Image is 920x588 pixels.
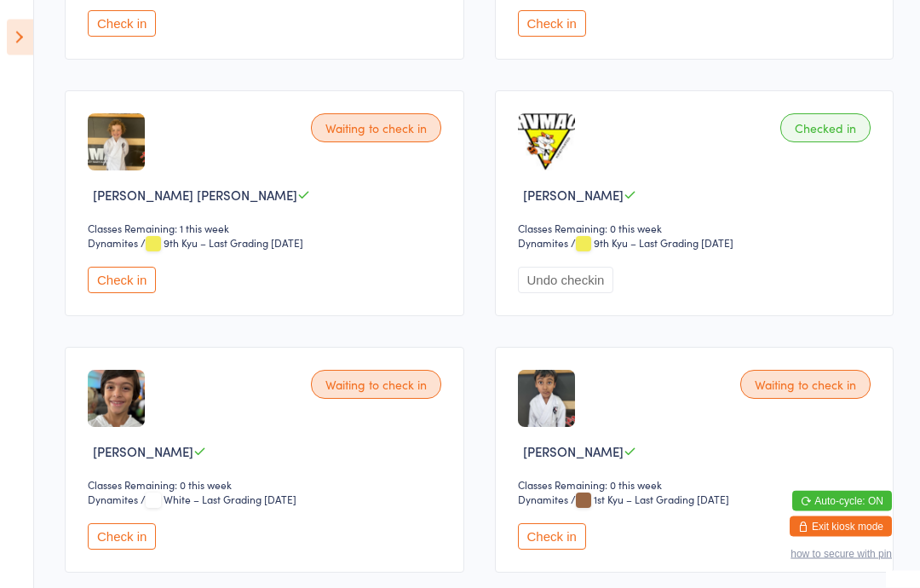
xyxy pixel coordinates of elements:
[311,114,441,143] div: Waiting to check in
[791,548,892,560] button: how to secure with pin
[518,114,575,171] img: image1669174131.png
[518,268,614,294] button: Undo checkin
[88,114,145,171] img: image1695965681.png
[518,222,877,236] div: Classes Remaining: 0 this week
[571,493,729,507] span: / 1st Kyu – Last Grading [DATE]
[790,516,892,537] button: Exit kiosk mode
[518,11,586,37] button: Check in
[518,478,877,493] div: Classes Remaining: 0 this week
[88,524,156,551] button: Check in
[518,371,575,428] img: image1683011111.png
[523,443,624,461] span: [PERSON_NAME]
[88,268,156,294] button: Check in
[311,371,441,400] div: Waiting to check in
[88,493,138,507] div: Dynamites
[88,11,156,37] button: Check in
[792,491,892,511] button: Auto-cycle: ON
[518,493,568,507] div: Dynamites
[93,443,193,461] span: [PERSON_NAME]
[518,236,568,251] div: Dynamites
[88,222,446,236] div: Classes Remaining: 1 this week
[780,114,871,143] div: Checked in
[141,236,303,251] span: / 9th Kyu – Last Grading [DATE]
[93,187,297,205] span: [PERSON_NAME] [PERSON_NAME]
[88,478,446,493] div: Classes Remaining: 0 this week
[518,524,586,551] button: Check in
[571,236,733,251] span: / 9th Kyu – Last Grading [DATE]
[88,371,145,428] img: image1754484266.png
[141,493,296,507] span: / White – Last Grading [DATE]
[523,187,624,205] span: [PERSON_NAME]
[88,236,138,251] div: Dynamites
[740,371,871,400] div: Waiting to check in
